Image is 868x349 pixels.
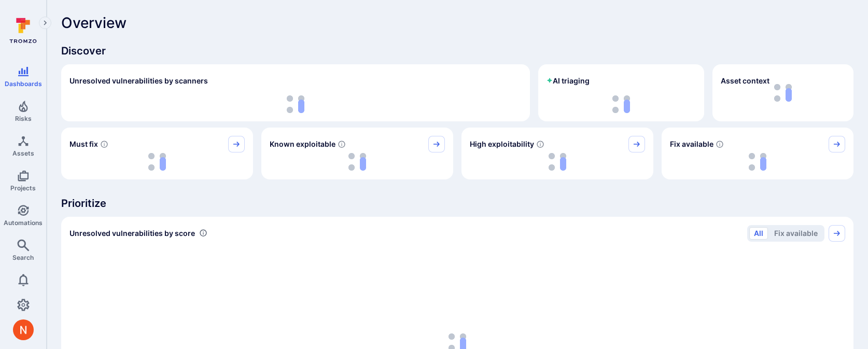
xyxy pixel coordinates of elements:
div: Fix available [662,128,853,179]
span: Risks [15,115,32,122]
div: High exploitability [461,128,653,179]
span: Prioritize [61,196,853,211]
span: Assets [12,149,34,157]
img: Loading... [549,153,566,171]
img: ACg8ocIprwjrgDQnDsNSk9Ghn5p5-B8DpAKWoJ5Gi9syOE4K59tr4Q=s96-c [13,319,34,340]
svg: Vulnerabilities with fix available [716,140,724,148]
div: loading spinner [470,152,645,171]
div: Number of vulnerabilities in status 'Open' 'Triaged' and 'In process' grouped by score [199,228,207,239]
img: Loading... [148,153,166,171]
span: Discover [61,44,853,58]
div: Must fix [61,128,253,179]
button: All [749,227,768,240]
h2: Unresolved vulnerabilities by scanners [69,76,208,86]
img: Loading... [287,95,304,113]
img: Loading... [612,95,630,113]
span: High exploitability [470,139,534,149]
span: Asset context [721,76,769,86]
svg: EPSS score ≥ 0.7 [536,140,544,148]
span: Overview [61,15,127,31]
button: Fix available [769,227,822,240]
span: Must fix [69,139,98,149]
img: Loading... [749,153,766,171]
svg: Confirmed exploitable by KEV [338,140,346,148]
div: loading spinner [69,152,245,171]
img: Loading... [348,153,366,171]
span: Fix available [670,139,713,149]
div: loading spinner [69,95,522,113]
span: Search [12,254,34,261]
span: Unresolved vulnerabilities by score [69,228,195,239]
span: Dashboards [5,80,42,88]
h2: AI triaging [547,76,590,86]
div: Known exploitable [261,128,453,179]
i: Expand navigation menu [41,19,49,27]
span: Projects [10,184,36,192]
span: Automations [4,219,43,227]
svg: Risk score >=40 , missed SLA [100,140,108,148]
div: loading spinner [670,152,845,171]
div: loading spinner [270,152,445,171]
div: Neeren Patki [13,319,34,340]
span: Known exploitable [270,139,335,149]
div: loading spinner [547,95,696,113]
button: Expand navigation menu [39,17,51,29]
